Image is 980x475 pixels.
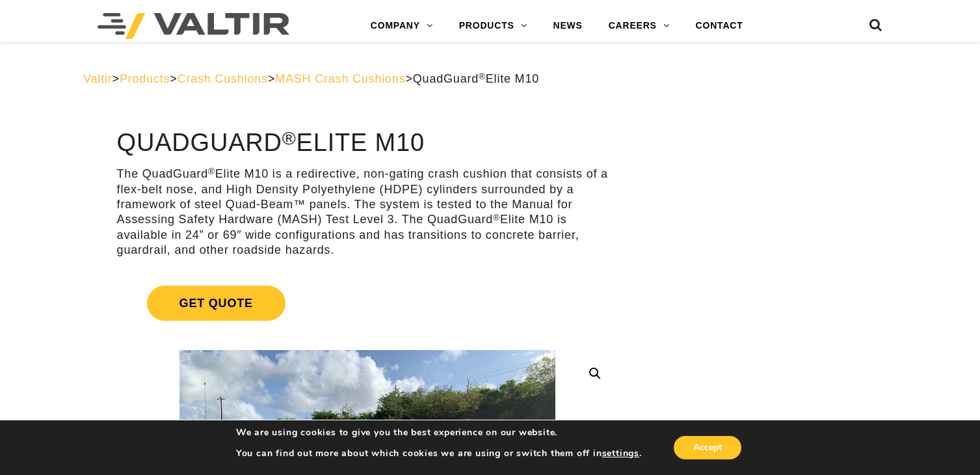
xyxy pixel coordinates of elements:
[83,72,897,87] div: > > > >
[275,72,405,85] a: MASH Crash Cushions
[83,72,112,85] a: Valtir
[98,13,289,39] img: Valtir
[493,213,500,223] sup: ®
[282,128,297,148] sup: ®
[236,427,642,439] p: We are using cookies to give you the best experience on our website.
[413,72,539,85] span: QuadGuard Elite M10
[602,448,639,459] button: settings
[446,13,540,39] a: PRODUCTS
[596,13,683,39] a: CAREERS
[117,129,618,157] h1: QuadGuard Elite M10
[147,286,285,321] span: Get Quote
[117,167,618,258] p: The QuadGuard Elite M10 is a redirective, non-gating crash cushion that consists of a flex-belt n...
[674,436,741,459] button: Accept
[683,13,756,39] a: CONTACT
[178,72,268,85] a: Crash Cushions
[479,72,486,81] sup: ®
[540,13,596,39] a: NEWS
[117,270,618,336] a: Get Quote
[208,167,215,176] sup: ®
[236,448,642,459] p: You can find out more about which cookies we are using or switch them off in .
[358,13,446,39] a: COMPANY
[120,72,170,85] a: Products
